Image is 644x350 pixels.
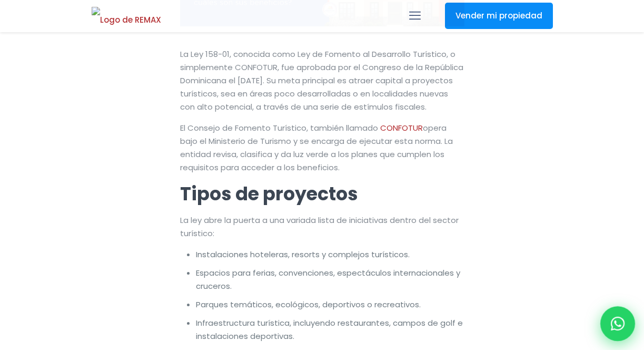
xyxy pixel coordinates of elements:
[180,122,378,133] span: El Consejo de Fomento Turístico, también llamado
[180,181,358,207] b: Tipos de proyectos
[380,122,423,133] span: CONFOTUR
[196,267,460,291] span: Espacios para ferias, convenciones, espectáculos internacionales y cruceros.
[378,122,423,133] a: CONFOTUR
[196,317,463,342] span: Infraestructura turística, incluyendo restaurantes, campos de golf e instalaciones deportivas.
[180,215,459,239] span: La ley abre la puerta a una variada lista de iniciativas dentro del sector turístico:
[406,7,424,25] a: mobile menu
[196,299,421,310] span: Parques temáticos, ecológicos, deportivos o recreativos.
[180,48,463,112] span: La Ley 158-01, conocida como Ley de Fomento al Desarrollo Turístico, o simplemente CONFOTUR, fue ...
[92,7,161,25] img: Logo de REMAX
[196,249,410,260] span: Instalaciones hoteleras, resorts y complejos turísticos.
[445,3,553,29] a: Vender mi propiedad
